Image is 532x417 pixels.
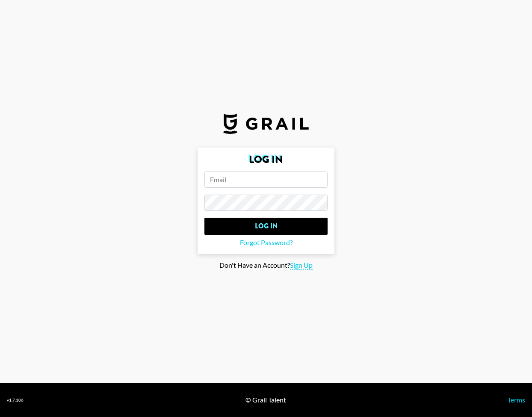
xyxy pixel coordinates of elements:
[204,172,328,188] input: Email
[223,113,309,134] img: Grail Talent Logo
[245,396,286,404] div: © Grail Talent
[204,154,328,165] h2: Log In
[7,397,24,403] div: v 1.7.106
[508,396,525,404] a: Terms
[290,261,313,270] span: Sign Up
[240,238,293,247] span: Forgot Password?
[7,261,525,270] div: Don't Have an Account?
[204,218,328,235] input: Log In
